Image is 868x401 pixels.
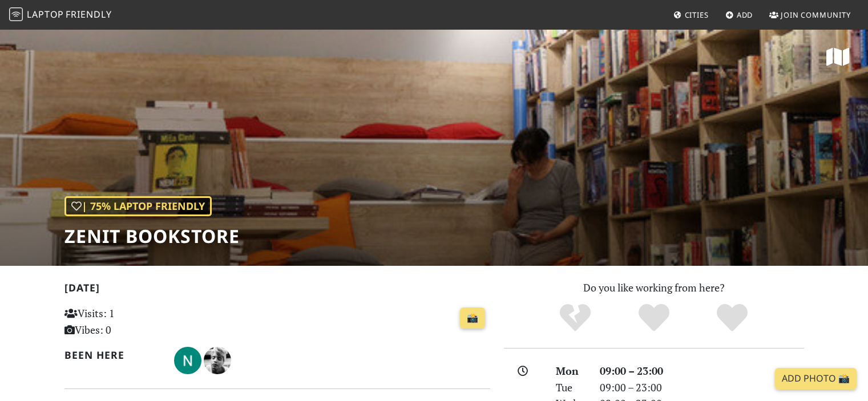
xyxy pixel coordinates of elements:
[685,10,709,20] span: Cities
[64,225,240,247] h1: Zenit Bookstore
[66,8,111,21] span: Friendly
[64,305,197,338] p: Visits: 1 Vibes: 0
[615,302,693,334] div: Yes
[549,363,592,379] div: Mon
[174,347,201,374] img: 3667-nadica.jpg
[775,368,857,390] a: Add Photo 📸
[504,280,804,296] p: Do you like working from here?
[669,5,713,25] a: Cities
[9,5,112,25] a: LaptopFriendly LaptopFriendly
[204,347,231,374] img: 867-natalija.jpg
[765,5,855,25] a: Join Community
[536,302,615,334] div: No
[64,196,212,216] div: | 75% Laptop Friendly
[460,307,485,329] a: 📸
[593,363,811,379] div: 09:00 – 23:00
[693,302,772,334] div: Definitely!
[721,5,758,25] a: Add
[27,8,64,21] span: Laptop
[64,282,490,298] h2: [DATE]
[174,353,204,366] span: Nadica Stojićević
[593,379,811,396] div: 09:00 – 23:00
[781,10,851,20] span: Join Community
[737,10,753,20] span: Add
[64,349,161,361] h2: Been here
[204,353,231,366] span: Natalija Lazovic
[9,7,23,21] img: LaptopFriendly
[549,379,592,396] div: Tue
